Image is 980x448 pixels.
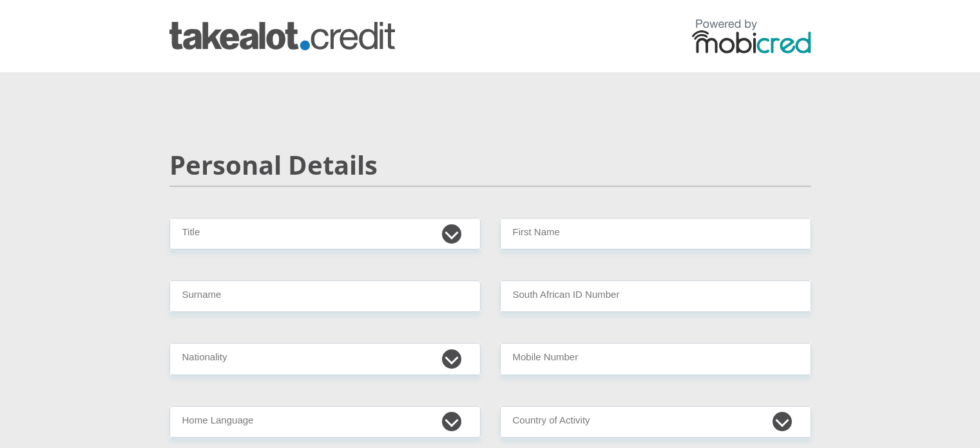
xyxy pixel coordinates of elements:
h2: Personal Details [169,150,811,180]
input: ID Number [500,280,811,312]
img: powered by mobicred logo [692,19,811,54]
input: Surname [169,280,481,312]
img: takealot_credit logo [169,22,395,50]
input: Contact Number [500,343,811,375]
input: First Name [500,218,811,249]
